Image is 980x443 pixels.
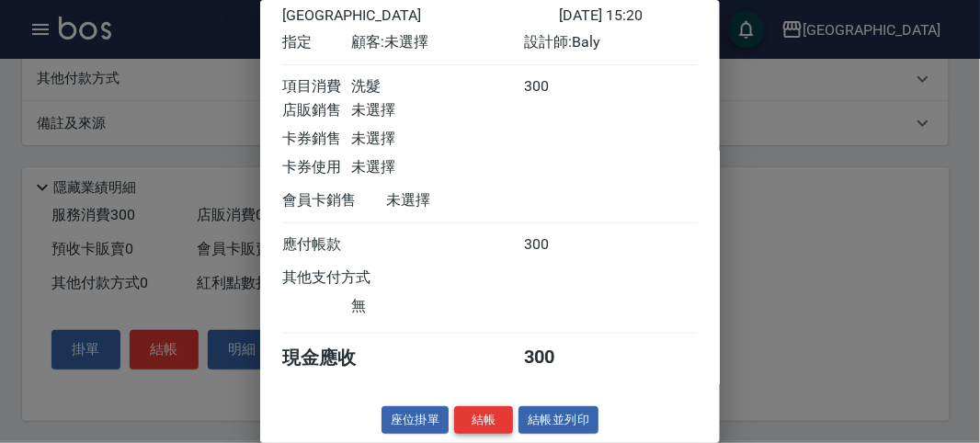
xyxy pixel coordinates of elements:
[351,130,524,149] div: 未選擇
[282,268,421,288] div: 其他支付方式
[351,33,524,52] div: 顧客: 未選擇
[525,346,594,370] div: 300
[282,158,351,177] div: 卡券使用
[382,406,450,435] button: 座位掛單
[559,6,698,24] div: [DATE] 15:20
[525,33,698,52] div: 設計師: Baly
[351,158,524,177] div: 未選擇
[351,101,524,120] div: 未選擇
[282,346,386,370] div: 現金應收
[282,191,386,210] div: 會員卡銷售
[454,406,513,435] button: 結帳
[282,130,351,149] div: 卡券銷售
[525,235,594,255] div: 300
[282,235,351,255] div: 應付帳款
[525,77,594,97] div: 300
[518,406,598,435] button: 結帳並列印
[282,33,351,52] div: 指定
[351,297,524,316] div: 無
[282,77,351,97] div: 項目消費
[386,191,559,210] div: 未選擇
[351,77,524,97] div: 洗髮
[282,101,351,120] div: 店販銷售
[282,6,559,24] div: [GEOGRAPHIC_DATA]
